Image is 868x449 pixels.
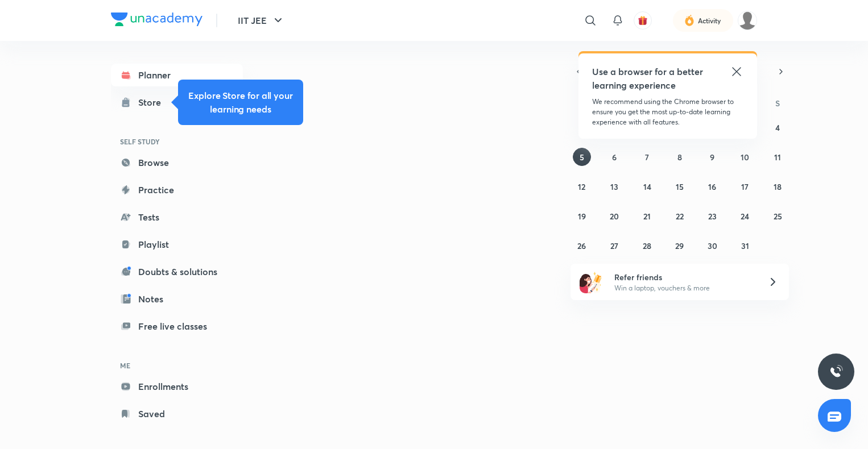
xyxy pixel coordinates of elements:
a: Tests [111,206,243,228]
h6: SELF STUDY [111,132,243,151]
abbr: October 17, 2025 [741,181,749,192]
abbr: October 26, 2025 [577,240,586,251]
button: October 12, 2025 [573,177,591,196]
abbr: October 13, 2025 [610,181,618,192]
abbr: October 9, 2025 [710,152,714,163]
button: October 4, 2025 [768,118,787,136]
button: October 25, 2025 [768,207,787,225]
button: October 20, 2025 [605,207,623,225]
abbr: October 12, 2025 [578,181,585,192]
div: Store [138,95,168,109]
img: activity [684,14,695,27]
a: Planner [111,64,243,86]
button: October 10, 2025 [736,148,754,166]
abbr: October 19, 2025 [578,211,586,222]
button: October 17, 2025 [736,177,754,196]
abbr: October 6, 2025 [612,152,617,163]
img: Arihant Dubey [738,11,757,30]
a: Browse [111,151,243,174]
button: October 23, 2025 [703,207,721,225]
button: October 8, 2025 [671,148,689,166]
abbr: October 30, 2025 [708,240,717,251]
button: October 13, 2025 [605,177,623,196]
button: October 28, 2025 [638,236,656,255]
abbr: October 15, 2025 [676,181,684,192]
button: October 9, 2025 [703,148,721,166]
abbr: October 16, 2025 [708,181,716,192]
button: IIT JEE [231,9,292,32]
a: Enrollments [111,375,243,398]
button: October 7, 2025 [638,148,656,166]
button: October 11, 2025 [768,148,787,166]
abbr: October 10, 2025 [741,152,749,163]
a: Notes [111,288,243,310]
abbr: October 24, 2025 [741,211,749,222]
h6: Refer friends [614,271,754,283]
button: October 24, 2025 [736,207,754,225]
abbr: October 14, 2025 [643,181,651,192]
abbr: October 5, 2025 [580,152,584,163]
abbr: October 27, 2025 [610,240,618,251]
button: October 16, 2025 [703,177,721,196]
button: October 14, 2025 [638,177,656,196]
abbr: October 20, 2025 [610,211,619,222]
a: Practice [111,178,243,201]
h5: Explore Store for all your learning needs [187,89,294,116]
p: Win a laptop, vouchers & more [614,283,754,293]
button: October 29, 2025 [671,236,689,255]
abbr: October 31, 2025 [741,240,749,251]
a: Company Logo [111,13,202,29]
button: October 21, 2025 [638,207,656,225]
img: avatar [638,15,648,26]
button: October 22, 2025 [671,207,689,225]
abbr: October 28, 2025 [643,240,651,251]
button: October 27, 2025 [605,236,623,255]
p: We recommend using the Chrome browser to ensure you get the most up-to-date learning experience w... [592,97,743,127]
a: Free live classes [111,315,243,338]
abbr: October 25, 2025 [774,211,782,222]
button: October 31, 2025 [736,236,754,255]
button: October 26, 2025 [573,236,591,255]
button: October 18, 2025 [768,177,787,196]
abbr: October 8, 2025 [677,152,682,163]
button: October 15, 2025 [671,177,689,196]
a: Playlist [111,233,243,256]
img: ttu [829,365,843,379]
h6: ME [111,356,243,375]
button: October 19, 2025 [573,207,591,225]
button: October 30, 2025 [703,236,721,255]
abbr: October 7, 2025 [645,152,649,163]
abbr: October 11, 2025 [774,152,781,163]
button: avatar [634,11,652,30]
abbr: October 23, 2025 [708,211,717,222]
img: Company Logo [111,13,202,26]
abbr: Saturday [775,98,780,109]
img: referral [580,271,602,293]
abbr: October 4, 2025 [775,122,780,133]
a: Doubts & solutions [111,260,243,283]
a: Saved [111,402,243,425]
abbr: October 21, 2025 [643,211,651,222]
a: Store [111,91,243,114]
button: October 6, 2025 [605,148,623,166]
button: October 5, 2025 [573,148,591,166]
h5: Use a browser for a better learning experience [592,65,705,92]
abbr: October 18, 2025 [774,181,782,192]
abbr: October 29, 2025 [675,240,684,251]
abbr: October 22, 2025 [676,211,684,222]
